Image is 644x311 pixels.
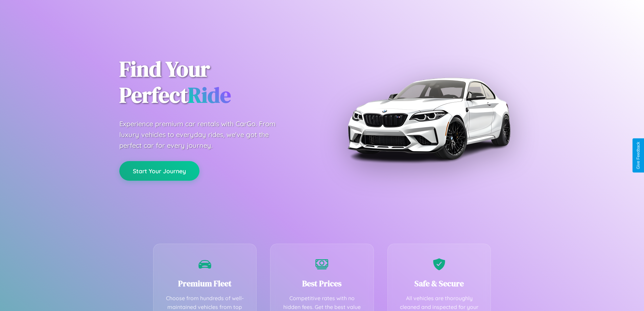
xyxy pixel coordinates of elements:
p: Experience premium car rentals with CarGo. From luxury vehicles to everyday rides, we've got the ... [119,118,288,151]
span: Ride [188,80,231,110]
h3: Best Prices [281,278,363,289]
h3: Premium Fleet [164,278,246,289]
button: Start Your Journey [119,161,199,181]
img: Premium BMW car rental vehicle [344,34,513,203]
div: Give Feedback [636,142,641,169]
h3: Safe & Secure [398,278,481,289]
h1: Find Your Perfect [119,56,312,108]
